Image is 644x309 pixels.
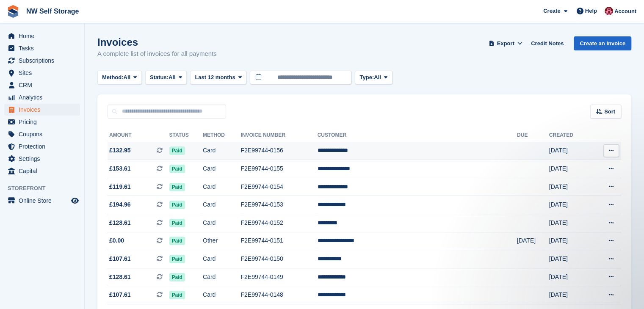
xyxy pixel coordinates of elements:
a: menu [4,42,80,54]
td: F2E99744-0152 [240,214,317,232]
td: [DATE] [549,196,591,214]
td: [DATE] [549,250,591,268]
td: [DATE] [517,232,549,250]
a: menu [4,79,80,91]
span: All [374,73,381,82]
span: Online Store [19,195,69,207]
a: Create an Invoice [574,36,631,50]
td: Card [203,142,240,160]
span: Analytics [19,91,69,103]
td: Card [203,160,240,178]
td: Card [203,250,240,268]
span: Paid [169,146,185,155]
td: F2E99744-0153 [240,196,317,214]
a: menu [4,141,80,152]
button: Method: All [97,71,142,85]
span: All [169,73,176,82]
td: F2E99744-0156 [240,142,317,160]
span: Paid [169,183,185,191]
span: Invoices [19,104,69,116]
a: menu [4,30,80,42]
span: £107.61 [109,254,131,263]
span: Last 12 months [195,73,235,82]
th: Invoice Number [240,129,317,142]
span: Storefront [8,184,84,193]
th: Status [169,129,203,142]
th: Customer [318,129,517,142]
span: Capital [19,165,69,177]
a: menu [4,153,80,165]
span: Tasks [19,42,69,54]
span: Pricing [19,116,69,128]
td: [DATE] [549,142,591,160]
span: Paid [169,291,185,299]
span: Home [19,30,69,42]
img: stora-icon-8386f47178a22dfd0bd8f6a31ec36ba5ce8667c1dd55bd0f319d3a0aa187defe.svg [7,5,19,18]
span: £128.61 [109,218,131,227]
button: Status: All [145,71,187,85]
a: menu [4,195,80,207]
span: £132.95 [109,146,131,155]
td: Card [203,214,240,232]
td: [DATE] [549,178,591,196]
td: [DATE] [549,160,591,178]
a: menu [4,55,80,66]
td: Card [203,178,240,196]
td: F2E99744-0148 [240,286,317,304]
td: F2E99744-0154 [240,178,317,196]
th: Created [549,129,591,142]
span: Status: [150,73,169,82]
span: Method: [102,73,124,82]
span: CRM [19,79,69,91]
a: menu [4,116,80,128]
span: £0.00 [109,236,124,245]
span: Paid [169,237,185,245]
span: £153.61 [109,164,131,173]
td: F2E99744-0149 [240,268,317,286]
span: Export [497,39,514,48]
span: Help [585,7,597,15]
td: F2E99744-0151 [240,232,317,250]
a: Preview store [70,196,80,206]
span: All [124,73,131,82]
button: Last 12 months [190,71,246,85]
a: Credit Notes [528,36,567,50]
th: Method [203,129,240,142]
span: Create [543,7,560,15]
span: £128.61 [109,273,131,281]
td: [DATE] [549,286,591,304]
span: Paid [169,255,185,263]
a: menu [4,91,80,103]
td: Card [203,196,240,214]
a: menu [4,165,80,177]
span: Subscriptions [19,55,69,66]
span: £107.61 [109,290,131,299]
span: Sites [19,67,69,79]
td: [DATE] [549,214,591,232]
td: F2E99744-0150 [240,250,317,268]
p: A complete list of invoices for all payments [97,49,217,59]
img: Josh Vines [605,7,613,15]
td: Card [203,268,240,286]
button: Type: All [355,71,392,85]
td: [DATE] [549,232,591,250]
a: menu [4,128,80,140]
span: £119.61 [109,182,131,191]
span: Protection [19,141,69,152]
td: Other [203,232,240,250]
a: menu [4,104,80,116]
span: Paid [169,219,185,227]
span: Paid [169,165,185,173]
td: Card [203,286,240,304]
span: Paid [169,201,185,209]
a: NW Self Storage [23,4,82,18]
span: Sort [604,108,615,116]
span: Type: [359,73,374,82]
span: Settings [19,153,69,165]
span: Paid [169,273,185,281]
span: Coupons [19,128,69,140]
button: Export [487,36,524,50]
th: Amount [108,129,169,142]
a: menu [4,67,80,79]
span: Account [614,7,636,16]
